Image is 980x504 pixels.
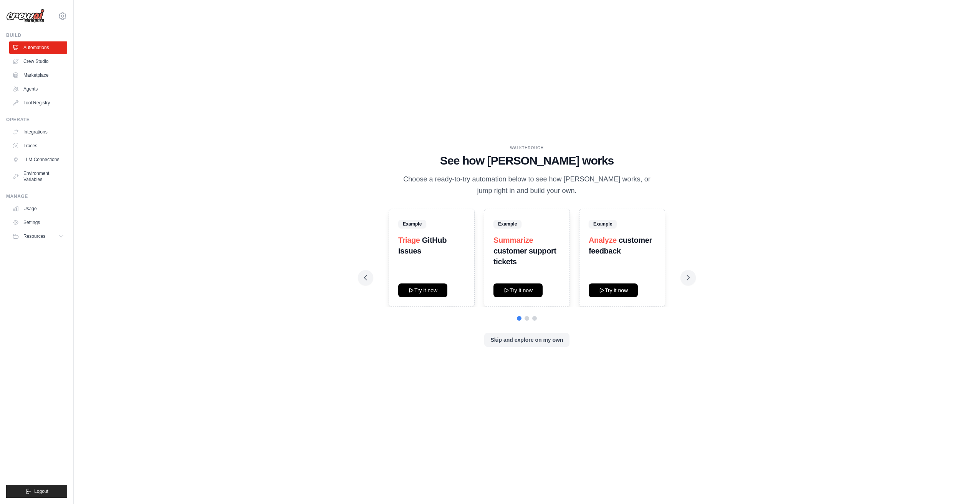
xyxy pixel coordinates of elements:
span: Example [493,220,521,228]
span: Summarize [493,236,533,244]
div: Manage [6,193,67,199]
strong: customer support tickets [493,247,556,266]
a: Crew Studio [9,55,67,68]
span: Resources [23,233,45,239]
span: Analyze [589,236,617,244]
div: Build [6,32,67,38]
span: Triage [398,236,420,244]
img: Logo [6,9,45,23]
button: Resources [9,230,67,242]
a: Usage [9,203,67,215]
a: Integrations [9,126,67,138]
a: Marketplace [9,69,67,81]
h1: See how [PERSON_NAME] works [364,154,690,168]
strong: customer feedback [589,236,652,255]
div: Operate [6,117,67,123]
span: Example [589,220,617,228]
a: LLM Connections [9,153,67,166]
button: Try it now [398,283,447,297]
p: Choose a ready-to-try automation below to see how [PERSON_NAME] works, or jump right in and build... [398,174,656,196]
a: Tool Registry [9,97,67,109]
a: Automations [9,41,67,54]
a: Agents [9,83,67,95]
button: Try it now [589,283,638,297]
button: Logout [6,485,67,498]
button: Try it now [493,283,543,297]
button: Skip and explore on my own [484,333,569,347]
iframe: Chat Widget [942,467,980,504]
a: Traces [9,140,67,152]
div: WALKTHROUGH [364,145,690,151]
a: Environment Variables [9,167,67,186]
span: Example [398,220,426,228]
span: Logout [34,488,48,494]
a: Settings [9,216,67,229]
strong: GitHub issues [398,236,447,255]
